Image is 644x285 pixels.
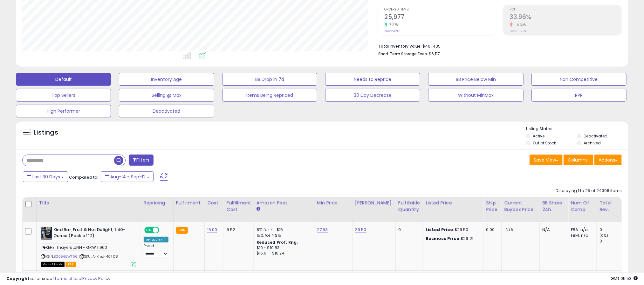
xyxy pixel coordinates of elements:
[325,73,420,86] button: Needs to Reprice
[506,227,513,233] span: N/A
[385,29,400,33] small: Prev: 24,217
[54,275,81,282] a: Terms of Use
[257,227,309,233] div: 8% for <= $15
[599,227,625,233] div: 0
[542,227,563,233] div: N/A
[533,133,545,139] label: Active
[145,228,153,233] span: ON
[69,174,98,180] span: Compared to:
[257,245,309,251] div: $10 - $10.83
[533,140,556,146] label: Out of Stock
[101,171,154,182] button: Aug-14 - Sep-12
[16,89,111,102] button: Top Sellers
[227,200,251,213] div: Fulfillment Cost
[584,140,601,146] label: Archived
[426,227,478,233] div: $29.50
[144,244,168,258] div: Preset:
[41,244,109,251] span: KEHE ,Thayers ,UNFI - GRW 11960
[531,73,627,86] button: Non Competitive
[39,200,138,206] div: Title
[379,42,617,50] li: $401,435
[227,227,249,233] div: 5.52
[530,155,563,165] button: Save View
[599,200,623,213] div: Total Rev.
[428,73,523,86] button: BB Price Below Min
[599,238,625,244] div: 0
[53,227,131,240] b: Kind Bar, Fruit & Nut Delight, 1.40-Ounce (Pack of 12)
[6,275,30,282] strong: Copyright
[426,200,481,206] div: Listed Price
[16,73,111,86] button: Default
[23,171,68,182] button: Last 30 Days
[158,228,168,233] span: OFF
[129,155,154,166] button: Filters
[16,105,111,117] button: High Performer
[41,262,65,267] span: All listings that are currently out of stock and unavailable for purchase on Amazon
[568,157,588,163] span: Columns
[34,128,58,137] h5: Listings
[207,227,217,233] a: 15.00
[571,200,594,213] div: Num of Comp.
[110,174,146,180] span: Aug-14 - Sep-12
[398,227,418,233] div: 0
[325,89,420,102] button: 30 Day Decrease
[379,43,422,49] b: Total Inventory Value:
[6,276,110,282] div: seller snap | |
[257,240,298,245] b: Reduced Prof. Rng.
[531,89,627,102] button: RPR
[510,29,527,33] small: Prev: 36.26%
[317,227,328,233] a: 27.53
[79,254,118,259] span: | SKU: A-Kind-40708
[119,73,214,86] button: Inventory Age
[426,236,478,242] div: $29.21
[54,254,78,259] a: B005GLWT66
[257,206,260,212] small: Amazon Fees.
[355,200,393,206] div: [PERSON_NAME]
[594,155,622,165] button: Actions
[428,89,523,102] button: Without MinMax
[257,233,309,238] div: 15% for > $15
[119,105,214,117] button: Deactivated
[176,227,188,234] small: FBA
[510,8,621,11] span: ROI
[257,251,309,256] div: $15.01 - $16.24
[82,275,110,282] a: Privacy Policy
[510,13,621,22] h2: 33.96%
[176,200,202,206] div: Fulfillment
[426,235,461,242] b: Business Price:
[379,51,428,56] b: Short Term Storage Fees:
[504,200,537,213] div: Current Buybox Price
[355,227,367,233] a: 29.50
[144,200,171,206] div: Repricing
[207,200,221,206] div: Cost
[257,200,312,206] div: Amazon Fees
[387,23,399,27] small: 7.27%
[526,126,628,132] p: Listing States:
[317,200,350,206] div: Min Price
[41,227,52,240] img: 513ub9sLLZL._SL40_.jpg
[65,262,76,267] span: FBA
[571,227,592,233] div: FBA: n/a
[542,200,565,213] div: BB Share 24h.
[513,23,527,27] small: -6.34%
[571,233,592,238] div: FBM: n/a
[144,237,168,242] div: Amazon AI *
[486,200,499,213] div: Ship Price
[426,227,455,233] b: Listed Price:
[385,13,496,22] h2: 25,977
[556,188,622,194] div: Displaying 1 to 25 of 24308 items
[599,233,608,238] small: (0%)
[611,275,638,282] span: 2025-10-13 05:53 GMT
[222,73,317,86] button: BB Drop in 7d
[32,174,60,180] span: Last 30 Days
[398,200,420,213] div: Fulfillable Quantity
[385,8,496,11] span: Ordered Items
[564,155,593,165] button: Columns
[429,51,440,57] span: $6,117
[486,227,497,233] div: 0.00
[584,133,607,139] label: Deactivated
[119,89,214,102] button: Selling @ Max
[222,89,317,102] button: Items Being Repriced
